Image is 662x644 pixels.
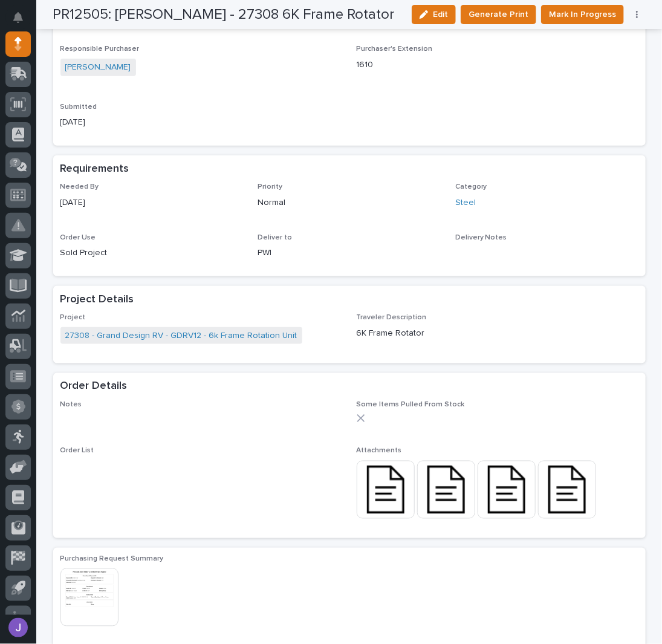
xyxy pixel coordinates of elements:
[455,234,507,241] span: Delivery Notes
[258,197,441,209] p: Normal
[541,5,624,24] button: Mark In Progress
[65,330,297,342] a: 27308 - Grand Design RV - GDRV12 - 6k Frame Rotation Unit
[60,447,94,455] span: Order List
[258,247,441,259] p: PWI
[357,402,465,409] span: Some Items Pulled From Stock
[60,103,97,111] span: Submitted
[60,247,244,259] p: Sold Project
[357,314,427,321] span: Traveler Description
[60,293,134,307] h2: Project Details
[412,5,456,24] button: Edit
[60,163,129,176] h2: Requirements
[357,327,638,340] p: 6K Frame Rotator
[60,380,128,394] h2: Order Details
[433,9,448,20] span: Edit
[5,615,31,640] button: users-avatar
[357,447,402,455] span: Attachments
[455,197,476,209] a: Steel
[357,45,433,53] span: Purchaser's Extension
[357,59,638,71] p: 1610
[53,6,395,24] h2: PR12505: [PERSON_NAME] - 27308 6K Frame Rotator
[15,12,31,31] div: Notifications
[461,5,536,24] button: Generate Print
[549,7,616,22] span: Mark In Progress
[60,116,342,129] p: [DATE]
[60,314,86,321] span: Project
[455,183,487,190] span: Category
[258,183,282,190] span: Priority
[60,197,244,209] p: [DATE]
[60,556,164,563] span: Purchasing Request Summary
[60,234,96,241] span: Order Use
[65,61,131,74] a: [PERSON_NAME]
[5,5,31,30] button: Notifications
[60,402,82,409] span: Notes
[60,183,99,190] span: Needed By
[469,7,528,22] span: Generate Print
[258,234,292,241] span: Deliver to
[60,45,140,53] span: Responsible Purchaser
